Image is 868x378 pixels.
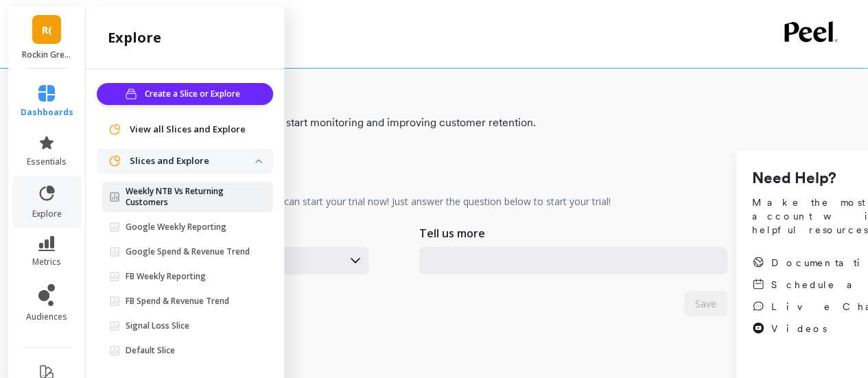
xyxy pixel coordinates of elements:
p: Google Spend & Revenue Trend [126,246,250,257]
span: audiences [26,311,67,322]
h2: explore [108,28,161,47]
p: Weekly NTB Vs Returning Customers [126,186,255,208]
p: Rockin Green (Essor) [22,49,72,60]
p: FB Spend & Revenue Trend [126,296,229,307]
p: FB Weekly Reporting [126,271,206,282]
img: navigation item icon [108,154,121,168]
p: Default Slice [126,345,175,356]
p: Google Weekly Reporting [126,222,226,233]
span: dashboards [21,107,73,118]
button: Create a Slice or Explore [97,83,273,105]
img: down caret icon [255,159,262,163]
span: metrics [32,257,61,268]
p: Your data has finished computing and you can start your trial now! Just answer the question below... [94,195,611,209]
img: navigation item icon [108,123,121,137]
span: essentials [27,156,67,167]
p: Slices and Explore [130,154,255,168]
span: Create a Slice or Explore [145,87,244,101]
span: Videos [771,322,827,335]
p: Signal Loss Slice [126,320,189,331]
span: R( [42,22,52,38]
span: View all Slices and Explore [130,123,246,137]
span: explore [32,209,62,220]
p: Tell us more [419,225,485,241]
